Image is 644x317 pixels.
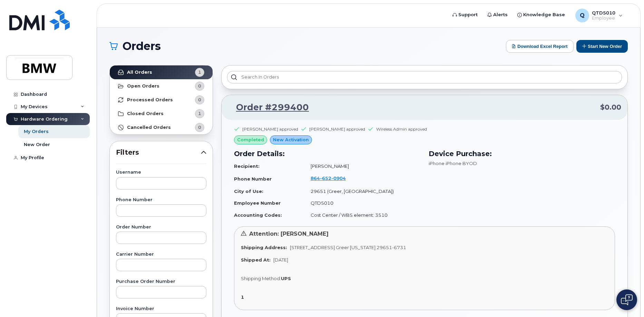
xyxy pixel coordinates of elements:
[309,126,365,132] div: [PERSON_NAME] approved
[110,65,213,79] a: All Orders1
[234,149,420,159] h3: Order Details:
[123,41,161,51] span: Orders
[234,163,260,169] strong: Recipient:
[116,198,206,202] label: Phone Number
[304,197,420,209] td: QTD5010
[376,126,427,132] div: Wireless Admin approved
[241,257,271,263] strong: Shipped At:
[600,102,621,112] span: $0.00
[127,111,164,116] strong: Closed Orders
[234,176,272,182] strong: Phone Number
[273,136,309,143] span: New Activation
[621,294,633,305] img: Open chat
[234,200,281,206] strong: Employee Number
[506,40,574,53] button: Download Excel Report
[576,40,628,53] button: Start New Order
[241,294,247,300] a: 1
[304,209,420,221] td: Cost Center / WBS element: 3510
[198,96,201,103] span: 0
[127,70,152,75] strong: All Orders
[304,185,420,197] td: 29651 (Greer, [GEOGRAPHIC_DATA])
[116,252,206,257] label: Carrier Number
[429,149,615,159] h3: Device Purchase:
[110,93,213,107] a: Processed Orders0
[429,161,477,166] span: iPhone iPhone BYOD
[198,83,201,89] span: 0
[110,79,213,93] a: Open Orders0
[290,245,406,250] span: [STREET_ADDRESS] Greer [US_STATE] 29651-6731
[234,188,263,194] strong: City of Use:
[198,110,201,117] span: 1
[241,294,244,300] strong: 1
[241,276,281,281] span: Shipping Method:
[273,257,288,263] span: [DATE]
[110,107,213,121] a: Closed Orders1
[311,175,346,181] span: 864
[241,245,287,250] strong: Shipping Address:
[116,147,201,157] span: Filters
[198,69,201,75] span: 1
[304,160,420,172] td: [PERSON_NAME]
[227,71,622,83] input: Search in orders
[331,175,346,181] span: 0904
[249,231,329,237] span: Attention: [PERSON_NAME]
[127,83,159,89] strong: Open Orders
[228,101,309,114] a: Order #299400
[110,121,213,134] a: Cancelled Orders0
[242,126,298,132] div: [PERSON_NAME] approved
[116,170,206,175] label: Username
[234,212,282,218] strong: Accounting Codes:
[116,307,206,311] label: Invoice Number
[320,175,331,181] span: 652
[127,125,171,130] strong: Cancelled Orders
[311,175,354,181] a: 8646520904
[127,97,173,103] strong: Processed Orders
[237,136,264,143] span: completed
[116,279,206,284] label: Purchase Order Number
[281,276,291,281] strong: UPS
[198,124,201,131] span: 0
[116,225,206,229] label: Order Number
